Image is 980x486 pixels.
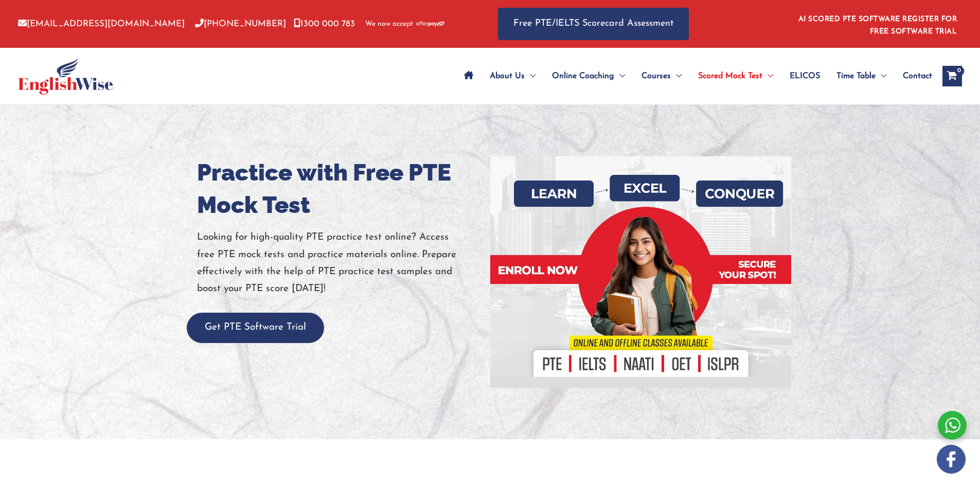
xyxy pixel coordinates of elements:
[790,58,820,94] span: ELICOS
[633,58,690,94] a: CoursesMenu Toggle
[365,19,413,29] span: We now accept
[197,156,483,221] h1: Practice with Free PTE Mock Test
[698,58,762,94] span: Scored Mock Test
[671,58,682,94] span: Menu Toggle
[456,58,932,94] nav: Site Navigation: Main Menu
[690,58,781,94] a: Scored Mock TestMenu Toggle
[552,58,614,94] span: Online Coaching
[642,58,671,94] span: Courses
[828,58,895,94] a: Time TableMenu Toggle
[498,8,689,40] a: Free PTE/IELTS Scorecard Assessment
[762,58,773,94] span: Menu Toggle
[544,58,633,94] a: Online CoachingMenu Toggle
[942,66,962,86] a: View Shopping Cart, empty
[903,58,932,94] span: Contact
[798,15,957,35] a: AI SCORED PTE SOFTWARE REGISTER FOR FREE SOFTWARE TRIAL
[187,313,324,343] button: Get PTE Software Trial
[614,58,625,94] span: Menu Toggle
[792,7,962,41] aside: Header Widget 1
[895,58,932,94] a: Contact
[416,21,444,27] img: Afterpay-Logo
[187,322,324,332] a: Get PTE Software Trial
[876,58,886,94] span: Menu Toggle
[197,229,483,297] p: Looking for high-quality PTE practice test online? Access free PTE mock tests and practice materi...
[18,20,185,28] a: [EMAIL_ADDRESS][DOMAIN_NAME]
[294,20,355,28] a: 1300 000 783
[937,445,966,474] img: white-facebook.png
[490,58,525,94] span: About Us
[482,58,544,94] a: About UsMenu Toggle
[781,58,828,94] a: ELICOS
[18,58,113,95] img: cropped-ew-logo
[195,20,286,28] a: [PHONE_NUMBER]
[836,58,876,94] span: Time Table
[525,58,536,94] span: Menu Toggle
